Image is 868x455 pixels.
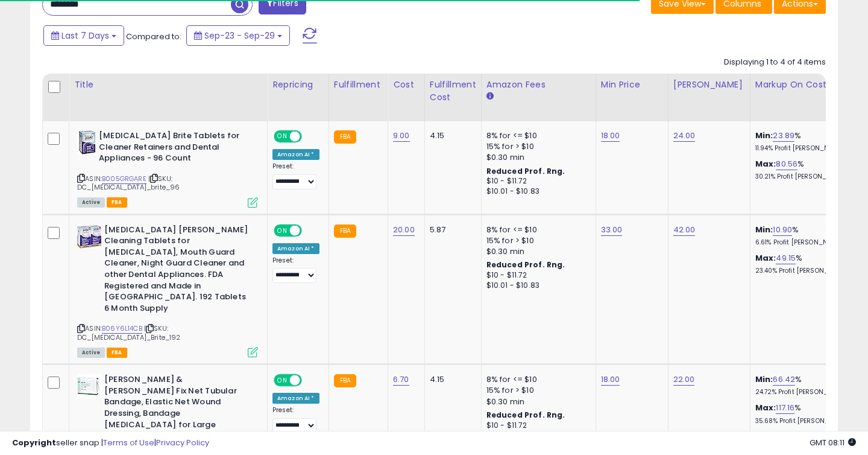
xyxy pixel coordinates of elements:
[275,132,290,142] span: ON
[334,224,356,238] small: FBA
[275,225,290,235] span: ON
[486,385,587,396] div: 15% for > $10
[601,130,620,142] a: 18.00
[77,197,105,208] span: All listings currently available for purchase on Amazon
[99,130,245,167] b: [MEDICAL_DATA] Brite Tablets for Cleaner Retainers and Dental Appliances - 96 Count
[810,437,856,448] span: 2025-10-8 08:11 GMT
[755,224,773,235] b: Min:
[300,375,319,386] span: OFF
[103,437,154,448] a: Terms of Use
[102,174,146,184] a: B005GRGARE
[272,162,319,189] div: Preset:
[186,25,290,46] button: Sep-23 - Sep-29
[77,224,258,357] div: ASIN:
[755,252,776,264] b: Max:
[43,25,124,46] button: Last 7 Days
[755,253,855,275] div: %
[776,402,794,414] a: 117.16
[755,159,855,181] div: %
[486,141,587,152] div: 15% for > $10
[673,78,745,91] div: [PERSON_NAME]
[77,374,101,398] img: 41YmsrrYreL._SL40_.jpg
[750,74,864,121] th: The percentage added to the cost of goods (COGS) that forms the calculator for Min & Max prices.
[773,374,795,386] a: 66.42
[486,176,587,186] div: $10 - $11.72
[77,323,181,342] span: | SKU: DC_[MEDICAL_DATA]_Brite_192
[334,78,383,91] div: Fulfillment
[12,437,209,449] div: seller snap | |
[300,225,319,235] span: OFF
[272,406,319,433] div: Preset:
[77,130,258,206] div: ASIN:
[601,224,623,236] a: 33.00
[486,270,587,281] div: $10 - $11.72
[486,78,591,91] div: Amazon Fees
[272,256,319,284] div: Preset:
[755,238,855,247] p: 6.61% Profit [PERSON_NAME]
[486,410,565,420] b: Reduced Prof. Rng.
[61,30,109,42] span: Last 7 Days
[77,224,101,249] img: 51Qf-n+UGSL._SL40_.jpg
[486,396,587,407] div: $0.30 min
[486,166,565,176] b: Reduced Prof. Rng.
[776,252,796,264] a: 49.15
[393,224,415,236] a: 20.00
[126,31,181,42] span: Compared to:
[601,374,620,386] a: 18.00
[204,30,275,42] span: Sep-23 - Sep-29
[486,130,587,141] div: 8% for <= $10
[755,267,855,275] p: 23.40% Profit [PERSON_NAME]
[334,130,356,144] small: FBA
[430,374,472,385] div: 4.15
[755,158,776,170] b: Max:
[776,158,797,170] a: 80.56
[486,281,587,291] div: $10.01 - $10.83
[272,149,319,160] div: Amazon AI *
[673,130,696,142] a: 24.00
[755,374,773,385] b: Min:
[272,78,324,91] div: Repricing
[12,437,56,448] strong: Copyright
[300,132,319,142] span: OFF
[755,173,855,181] p: 30.21% Profit [PERSON_NAME]
[486,235,587,246] div: 15% for > $10
[486,186,587,197] div: $10.01 - $10.83
[107,197,127,208] span: FBA
[755,130,855,153] div: %
[334,374,356,387] small: FBA
[272,243,319,254] div: Amazon AI *
[601,78,663,91] div: Min Price
[755,78,860,91] div: Markup on Cost
[74,78,262,91] div: Title
[486,224,587,235] div: 8% for <= $10
[393,78,420,91] div: Cost
[430,78,476,104] div: Fulfillment Cost
[755,388,855,396] p: 24.72% Profit [PERSON_NAME]
[486,259,565,270] b: Reduced Prof. Rng.
[755,130,773,141] b: Min:
[104,224,251,317] b: [MEDICAL_DATA] [PERSON_NAME] Cleaning Tablets for [MEDICAL_DATA], Mouth Guard Cleaner, Night Guar...
[486,91,494,102] small: Amazon Fees.
[393,130,410,142] a: 9.00
[77,348,105,358] span: All listings currently available for purchase on Amazon
[755,144,855,153] p: 11.94% Profit [PERSON_NAME]
[773,130,794,142] a: 23.89
[107,348,127,358] span: FBA
[102,323,142,334] a: B06Y6L14CB
[724,57,826,68] div: Displaying 1 to 4 of 4 items
[430,224,472,235] div: 5.87
[393,374,409,386] a: 6.70
[272,393,319,404] div: Amazon AI *
[430,130,472,141] div: 4.15
[755,224,855,247] div: %
[156,437,209,448] a: Privacy Policy
[673,224,696,236] a: 42.00
[755,402,855,425] div: %
[486,374,587,385] div: 8% for <= $10
[77,174,180,192] span: | SKU: DC_[MEDICAL_DATA]_brite_96
[755,374,855,396] div: %
[755,417,855,425] p: 35.68% Profit [PERSON_NAME]
[755,402,776,413] b: Max:
[673,374,695,386] a: 22.00
[77,130,96,154] img: 51k8mEMy12L._SL40_.jpg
